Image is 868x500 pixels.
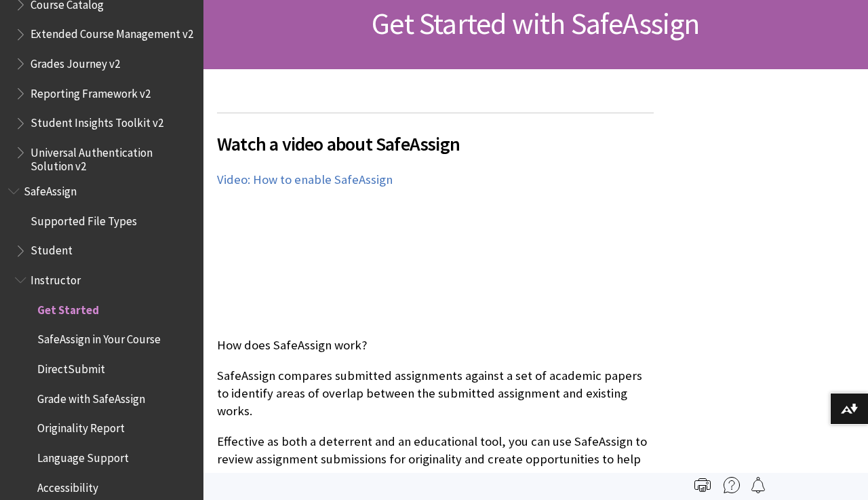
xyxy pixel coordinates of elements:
[217,336,654,354] p: How does SafeAssign work?
[217,172,393,188] a: Video: How to enable SafeAssign
[750,477,766,493] img: Follow this page
[372,5,699,42] span: Get Started with SafeAssign
[31,210,137,228] span: Supported File Types
[31,52,120,71] span: Grades Journey v2
[217,130,654,158] span: Watch a video about SafeAssign
[37,417,125,436] span: Originality Report
[37,387,145,406] span: Grade with SafeAssign
[694,477,711,493] img: Print
[31,23,193,41] span: Extended Course Management v2
[31,112,163,130] span: Student Insights Toolkit v2
[217,367,654,421] p: SafeAssign compares submitted assignments against a set of academic papers to identify areas of o...
[31,239,73,258] span: Student
[37,328,161,347] span: SafeAssign in Your Course
[217,433,654,486] p: Effective as both a deterrent and an educational tool, you can use SafeAssign to review assignmen...
[31,82,151,100] span: Reporting Framework v2
[37,446,129,465] span: Language Support
[37,358,105,376] span: DirectSubmit
[31,269,81,287] span: Instructor
[31,141,194,173] span: Universal Authentication Solution v2
[37,299,99,317] span: Get Started
[24,180,77,198] span: SafeAssign
[724,477,740,493] img: More help
[37,476,98,495] span: Accessibility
